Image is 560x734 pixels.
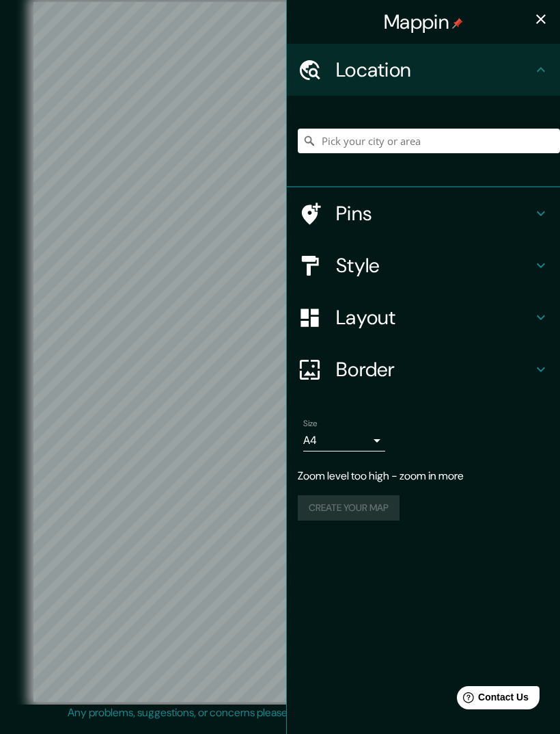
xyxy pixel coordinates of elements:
input: Pick your city or area [298,129,560,153]
h4: Location [336,57,533,82]
h4: Border [336,357,533,382]
div: Border [287,343,560,395]
p: Zoom level too high - zoom in more [298,468,549,484]
div: Layout [287,291,560,343]
iframe: Help widget launcher [438,681,545,719]
h4: Mappin [384,10,463,34]
div: Style [287,239,560,291]
p: Any problems, suggestions, or concerns please email . [68,705,488,721]
h4: Style [336,253,533,278]
div: A4 [303,430,385,451]
div: Pins [287,187,560,239]
h4: Pins [336,201,533,226]
h4: Layout [336,305,533,330]
canvas: Map [33,2,527,702]
label: Size [303,418,318,430]
div: Location [287,44,560,96]
img: pin-icon.png [452,18,463,29]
